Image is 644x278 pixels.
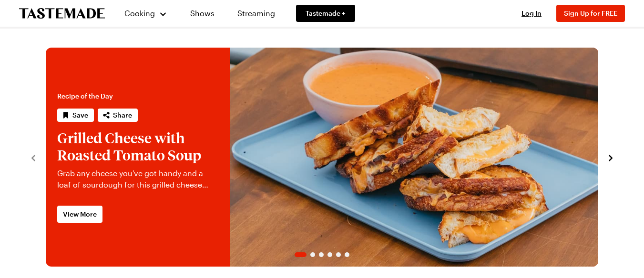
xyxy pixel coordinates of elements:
button: navigate to previous item [29,151,38,163]
span: Go to slide 5 [336,252,341,257]
span: Go to slide 1 [295,252,307,257]
button: Log In [512,9,551,18]
span: View More [63,209,97,219]
div: 1 / 6 [46,48,598,267]
span: Save [72,110,88,120]
a: Tastemade + [296,5,355,22]
span: Log In [521,9,542,17]
span: Sign Up for FREE [564,9,617,17]
button: Share [98,109,138,122]
a: To Tastemade Home Page [19,8,105,19]
button: Save recipe [57,109,94,122]
span: Share [113,110,132,120]
a: View More [57,206,102,223]
span: Go to slide 2 [310,252,315,257]
span: Cooking [124,9,155,18]
span: Go to slide 3 [319,252,324,257]
span: Go to slide 6 [345,252,349,257]
button: Sign Up for FREE [556,5,625,22]
button: Cooking [124,2,167,25]
button: navigate to next item [606,151,615,163]
span: Tastemade + [306,9,346,18]
span: Go to slide 4 [327,252,332,257]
